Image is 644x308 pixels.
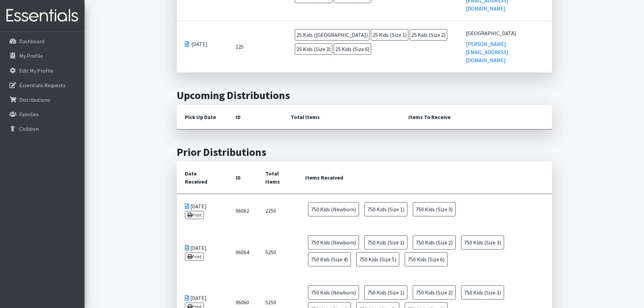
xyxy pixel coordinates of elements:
[297,161,552,194] th: Items Received
[185,211,204,219] a: Print
[371,29,408,41] span: 25 Kids (Size 1)
[19,96,50,103] p: Distributions
[364,285,407,300] span: 750 Kids (Size 1)
[185,253,204,261] a: Print
[177,146,552,159] h2: Prior Distributions
[177,105,228,129] th: Pick Up Date
[461,235,504,250] span: 750 Kids (Size 3)
[257,194,297,228] td: 2250
[308,235,359,250] span: 750 Kids (Newborn)
[228,194,257,228] td: 96062
[3,122,82,136] a: Children
[177,161,228,194] th: Date Received
[364,202,407,216] span: 750 Kids (Size 1)
[308,252,351,266] span: 750 Kids (Size 4)
[466,41,508,64] a: [PERSON_NAME][EMAIL_ADDRESS][DOMAIN_NAME]
[295,29,369,41] span: 25 Kids ([GEOGRAPHIC_DATA])
[400,105,552,129] th: Items To Receive
[3,34,82,48] a: Dashboard
[3,49,82,63] a: My Profile
[295,43,332,55] span: 25 Kids (Size 3)
[413,202,456,216] span: 750 Kids (Size 3)
[413,285,456,300] span: 750 Kids (Size 2)
[19,67,53,74] p: Edit My Profile
[413,235,456,250] span: 750 Kids (Size 2)
[191,40,208,48] span: [DATE]
[3,4,82,27] img: HumanEssentials
[228,105,283,129] th: ID
[283,105,400,129] th: Total Items
[228,21,287,73] td: 125
[3,78,82,92] a: Essentials Requests
[177,227,228,277] td: [DATE]
[308,285,359,300] span: 750 Kids (Newborn)
[405,252,448,266] span: 750 Kids (Size 6)
[19,111,39,118] p: Families
[410,29,447,41] span: 25 Kids (Size 2)
[177,89,552,102] h2: Upcoming Distributions
[3,93,82,106] a: Distributions
[364,235,407,250] span: 750 Kids (Size 1)
[19,125,39,132] p: Children
[461,285,504,300] span: 750 Kids (Size 3)
[334,43,371,55] span: 25 Kids (Size 6)
[308,202,359,216] span: 750 Kids (Newborn)
[19,38,44,45] p: Dashboard
[228,227,257,277] td: 96064
[356,252,399,266] span: 750 Kids (Size 5)
[257,227,297,277] td: 5250
[466,29,544,37] div: [GEOGRAPHIC_DATA]
[257,161,297,194] th: Total Items
[177,194,228,228] td: [DATE]
[19,82,66,89] p: Essentials Requests
[19,52,43,59] p: My Profile
[3,108,82,121] a: Families
[3,64,82,77] a: Edit My Profile
[228,161,257,194] th: ID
